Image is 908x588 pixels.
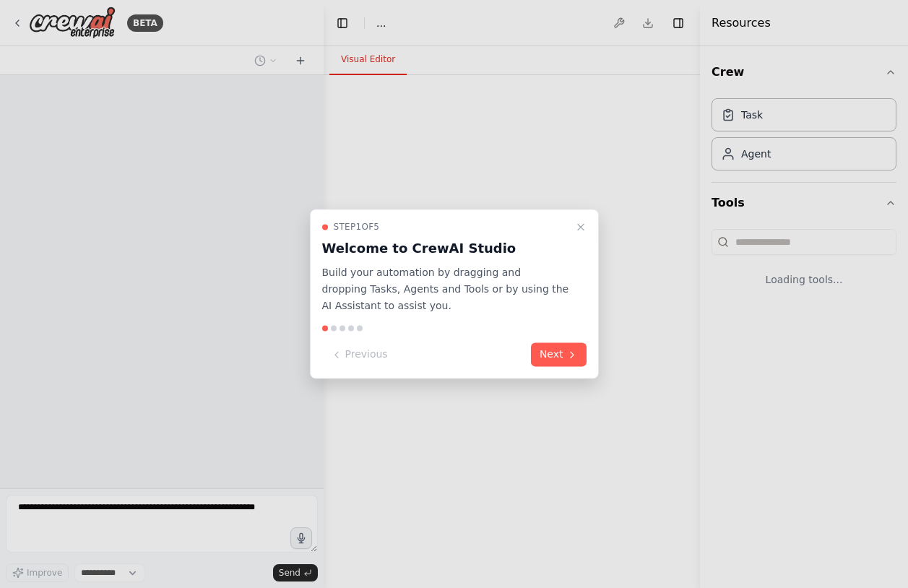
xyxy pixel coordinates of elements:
button: Close walkthrough [572,218,589,235]
span: Step 1 of 5 [334,221,380,233]
h3: Welcome to CrewAI Studio [322,238,569,259]
p: Build your automation by dragging and dropping Tasks, Agents and Tools or by using the AI Assista... [322,264,569,314]
button: Next [531,343,587,367]
button: Previous [322,343,397,367]
button: Hide left sidebar [332,13,353,33]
